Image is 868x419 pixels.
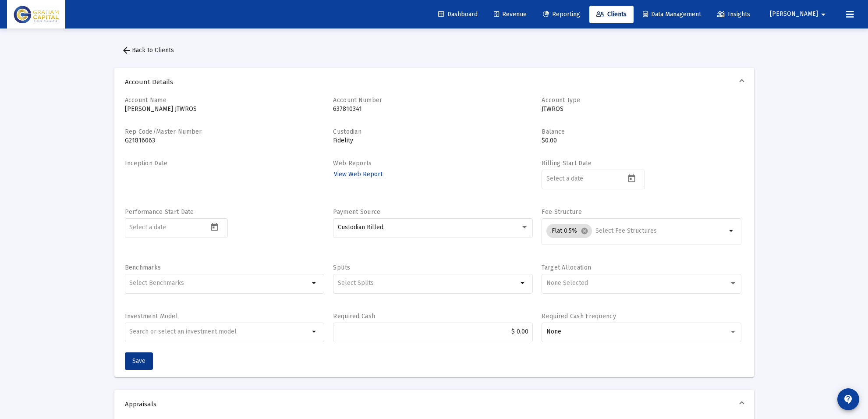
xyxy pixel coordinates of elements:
[636,6,708,23] a: Data Management
[333,264,350,271] label: Splits
[309,327,320,337] mat-icon: arrow_drop_down
[717,11,750,18] span: Insights
[129,224,208,231] input: Select a date
[546,328,561,335] span: None
[843,394,854,405] mat-icon: contact_support
[333,136,533,145] p: Fidelity
[114,390,754,418] mat-expansion-panel-header: Appraisals
[338,224,383,231] span: Custodian Billed
[431,6,485,23] a: Dashboard
[542,264,591,271] label: Target Allocation
[542,312,616,320] label: Required Cash Frequency
[121,45,132,56] mat-icon: arrow_back
[338,278,518,288] mat-chip-list: Selection
[125,400,740,408] span: Appraisals
[309,278,320,288] mat-icon: arrow_drop_down
[114,68,754,96] mat-expansion-panel-header: Account Details
[125,208,194,216] label: Performance Start Date
[546,175,625,182] input: Select a date
[518,278,528,288] mat-icon: arrow_drop_down
[625,172,638,185] button: Open calendar
[438,11,478,18] span: Dashboard
[338,280,518,287] input: Select Splits
[494,11,527,18] span: Revenue
[208,220,221,233] button: Open calendar
[14,6,59,23] img: Dashboard
[125,128,202,135] label: Rep Code/Master Number
[536,6,587,23] a: Reporting
[114,42,181,59] button: Back to Clients
[546,279,588,287] span: None Selected
[132,357,145,365] span: Save
[338,328,528,335] input: $2000.00
[125,312,178,320] label: Investment Model
[542,105,741,114] p: JTWROS
[114,96,754,377] div: Account Details
[487,6,534,23] a: Revenue
[770,11,818,18] span: [PERSON_NAME]
[333,168,383,181] a: View Web Report
[542,96,580,104] label: Account Type
[333,96,382,104] label: Account Number
[596,11,627,18] span: Clients
[710,6,757,23] a: Insights
[333,208,380,216] label: Payment Source
[129,280,309,287] input: Select Benchmarks
[759,5,839,23] button: [PERSON_NAME]
[333,312,375,320] label: Required Cash
[125,105,325,114] p: [PERSON_NAME] JTWROS
[726,226,737,236] mat-icon: arrow_drop_down
[542,160,592,167] label: Billing Start Date
[581,227,588,235] mat-icon: cancel
[333,105,533,114] p: 637810341
[125,96,167,104] label: Account Name
[542,128,565,135] label: Balance
[125,264,161,271] label: Benchmarks
[546,224,592,238] mat-chip: Flat 0.5%
[129,278,309,288] mat-chip-list: Selection
[818,6,829,23] mat-icon: arrow_drop_down
[543,11,580,18] span: Reporting
[546,222,726,240] mat-chip-list: Selection
[125,352,153,370] button: Save
[333,128,361,135] label: Custodian
[129,328,309,335] input: undefined
[595,227,726,234] input: Select Fee Structures
[125,160,168,167] label: Inception Date
[542,208,582,216] label: Fee Structure
[542,136,741,145] p: $0.00
[125,136,325,145] p: G21816063
[125,78,740,86] span: Account Details
[121,46,174,54] span: Back to Clients
[333,160,372,167] label: Web Reports
[334,170,383,178] span: View Web Report
[589,6,634,23] a: Clients
[643,11,701,18] span: Data Management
